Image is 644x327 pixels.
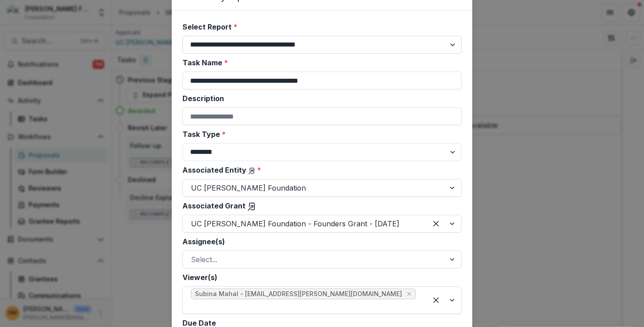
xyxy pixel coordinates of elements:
[182,165,456,175] label: Associated Entity
[429,293,443,307] div: Clear selected options
[182,57,456,68] label: Task Name
[182,21,456,32] label: Select Report
[429,217,443,231] div: Clear selected options
[182,93,456,104] label: Description
[182,200,456,211] label: Associated Grant
[182,236,456,247] label: Assignee(s)
[182,129,456,140] label: Task Type
[182,272,456,283] label: Viewer(s)
[195,290,402,298] span: Subina Mahal - [EMAIL_ADDRESS][PERSON_NAME][DOMAIN_NAME]
[405,289,414,298] div: Remove Subina Mahal - subina.mahal@kaporcenter.org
